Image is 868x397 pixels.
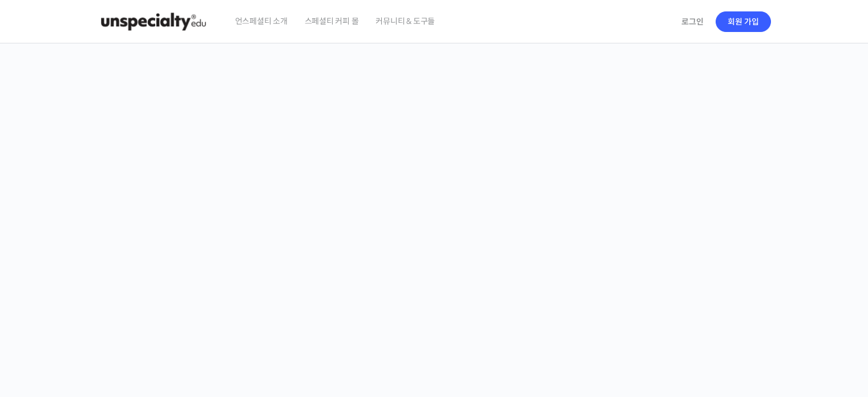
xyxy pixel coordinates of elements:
[716,11,771,32] a: 회원 가입
[11,238,857,254] p: 시간과 장소에 구애받지 않고, 검증된 커리큘럼으로
[675,9,710,35] a: 로그인
[11,175,857,232] p: [PERSON_NAME]을 다하는 당신을 위해, 최고와 함께 만든 커피 클래스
